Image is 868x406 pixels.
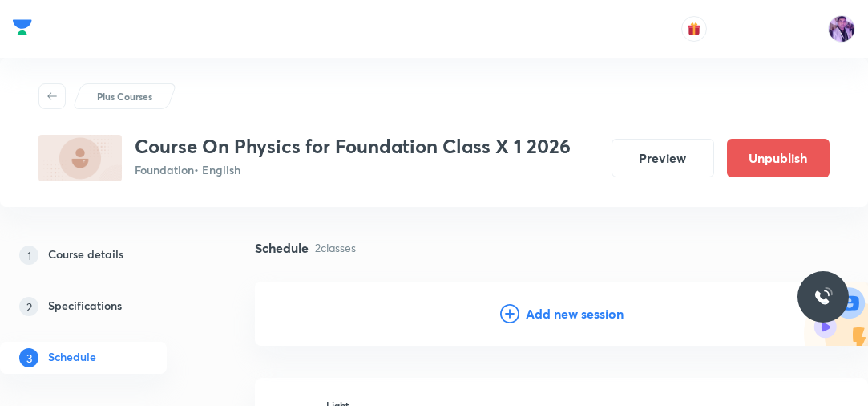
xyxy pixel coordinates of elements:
[97,89,152,104] p: Plus Courses
[19,297,38,316] p: 2
[135,161,571,178] p: Foundation • English
[681,16,707,42] button: avatar
[828,15,855,43] img: preeti Tripathi
[727,139,830,177] button: Unpublish
[13,15,32,43] a: Company Logo
[48,348,96,367] h5: Schedule
[19,246,38,265] p: 1
[612,139,714,177] button: Preview
[48,297,122,316] h5: Specifications
[19,348,38,367] p: 3
[315,239,356,256] p: 2 classes
[48,246,123,265] h5: Course details
[13,15,32,39] img: Company Logo
[255,242,309,254] h4: Schedule
[813,287,833,307] img: ttu
[687,22,701,36] img: avatar
[38,135,122,181] img: 4D79A11E-2F03-4390-9061-BA3B407970BE_plus.png
[135,135,571,158] h3: Course On Physics for Foundation Class X 1 2026
[526,307,624,320] h4: Add new session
